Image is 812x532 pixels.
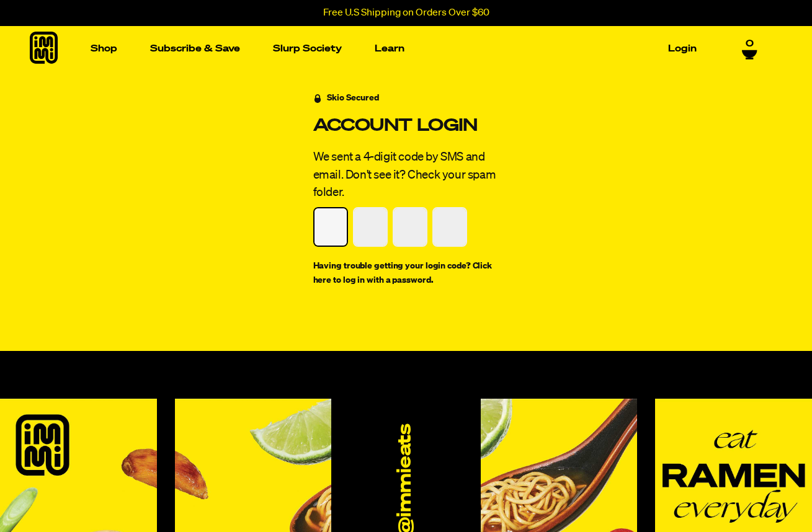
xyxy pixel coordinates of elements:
span: We sent a 4-digit code by SMS and email. Don't see it? Check your spam folder. [313,151,496,199]
input: Please enter your pin code [394,208,426,246]
a: 0 [742,38,757,60]
p: Free U.S Shipping on Orders Over $60 [323,7,489,19]
a: Skio Secured [313,91,379,115]
input: Please enter your pin code [434,208,466,246]
nav: Main navigation [86,26,702,71]
input: Please enter your pin code [315,208,347,246]
a: Subscribe & Save [145,39,245,58]
a: Learn [370,39,409,58]
span: 0 [746,38,754,50]
a: Slurp Society [268,39,347,58]
a: Having trouble getting your login code? Click here to log in with a password. [313,262,493,284]
a: Shop [86,39,122,58]
a: Login [663,39,702,58]
div: Skio Secured [327,91,379,105]
svg: Security [313,94,322,103]
input: Please enter your pin code [354,208,386,246]
h2: Account Login [313,115,499,136]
